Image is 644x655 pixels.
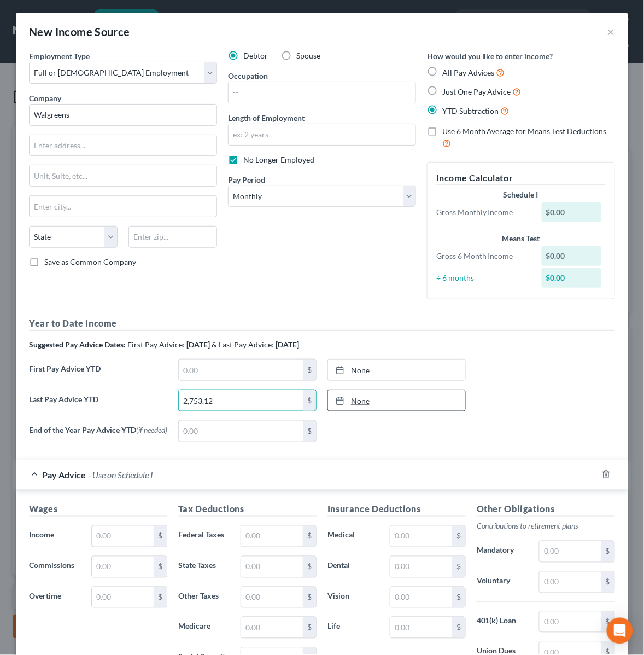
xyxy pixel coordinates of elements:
[127,340,185,349] span: First Pay Advice:
[136,425,167,434] span: (if needed)
[29,317,615,331] h5: Year to Date Income
[229,124,415,145] input: ex: 2 years
[477,503,615,517] h5: Other Obligations
[328,390,465,411] a: None
[186,340,210,349] strong: [DATE]
[303,526,316,547] div: $
[29,104,217,126] input: Search company by name...
[322,556,384,578] label: Dental
[154,557,167,577] div: $
[229,82,415,103] input: --
[29,94,61,103] span: Company
[243,51,268,60] span: Debtor
[390,557,452,577] input: 0.00
[276,340,299,349] strong: [DATE]
[542,202,602,222] div: $0.00
[303,390,316,411] div: $
[303,360,316,380] div: $
[431,273,536,283] div: ÷ 6 months
[427,50,553,62] label: How would you like to enter income?
[29,24,130,39] div: New Income Source
[601,612,614,633] div: $
[154,526,167,547] div: $
[322,525,384,547] label: Medical
[601,572,614,593] div: $
[601,541,614,562] div: $
[179,360,303,380] input: 0.00
[241,587,303,608] input: 0.00
[212,340,274,349] span: & Last Pay Advice:
[179,390,303,411] input: 0.00
[540,572,601,593] input: 0.00
[88,469,153,480] span: - Use on Schedule I
[173,587,235,608] label: Other Taxes
[29,51,90,61] span: Employment Type
[471,541,534,563] label: Mandatory
[452,587,465,608] div: $
[29,503,167,517] h5: Wages
[92,587,154,608] input: 0.00
[154,587,167,608] div: $
[322,587,384,608] label: Vision
[452,557,465,577] div: $
[92,526,154,547] input: 0.00
[179,421,303,442] input: 0.00
[442,126,607,136] span: Use 6 Month Average for Means Test Deductions
[44,257,136,266] span: Save as Common Company
[303,617,316,638] div: $
[303,557,316,577] div: $
[327,503,466,517] h5: Insurance Deductions
[128,226,217,248] input: Enter zip...
[471,571,534,593] label: Voluntary
[322,617,384,639] label: Life
[607,25,615,38] button: ×
[241,617,303,638] input: 0.00
[173,617,235,639] label: Medicare
[442,68,495,77] span: All Pay Advices
[436,233,606,244] div: Means Test
[228,112,305,124] label: Length of Employment
[471,611,534,633] label: 401(k) Loan
[390,526,452,547] input: 0.00
[303,421,316,442] div: $
[390,617,452,638] input: 0.00
[328,360,465,380] a: None
[442,106,499,115] span: YTD Subtraction
[542,268,602,288] div: $0.00
[243,155,314,164] span: No Longer Employed
[303,587,316,608] div: $
[241,557,303,577] input: 0.00
[30,135,216,156] input: Enter address...
[477,521,615,532] p: Contributions to retirement plans
[540,612,601,633] input: 0.00
[390,587,452,608] input: 0.00
[228,175,265,184] span: Pay Period
[431,207,536,218] div: Gross Monthly Income
[24,587,86,608] label: Overtime
[241,526,303,547] input: 0.00
[24,390,173,420] label: Last Pay Advice YTD
[24,420,173,451] label: End of the Year Pay Advice YTD
[92,557,154,577] input: 0.00
[29,530,54,540] span: Income
[436,189,606,200] div: Schedule I
[30,196,216,217] input: Enter city...
[29,340,126,349] strong: Suggested Pay Advice Dates:
[431,251,536,262] div: Gross 6 Month Income
[442,87,511,96] span: Just One Pay Advice
[542,246,602,266] div: $0.00
[178,503,317,517] h5: Tax Deductions
[173,525,235,547] label: Federal Taxes
[540,541,601,562] input: 0.00
[607,618,633,644] div: Open Intercom Messenger
[42,469,86,480] span: Pay Advice
[24,359,173,390] label: First Pay Advice YTD
[173,556,235,578] label: State Taxes
[296,51,320,60] span: Spouse
[24,556,86,578] label: Commissions
[452,617,465,638] div: $
[452,526,465,547] div: $
[436,171,606,185] h5: Income Calculator
[228,70,268,82] label: Occupation
[30,165,216,186] input: Unit, Suite, etc...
